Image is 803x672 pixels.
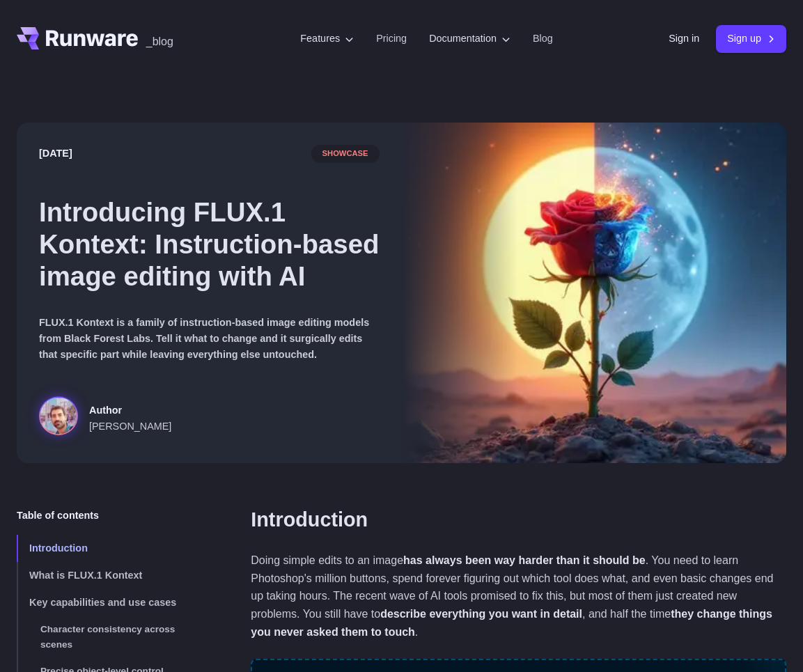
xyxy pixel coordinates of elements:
[17,616,206,658] a: Character consistency across scenes
[380,608,582,620] strong: describe everything you want in detail
[716,25,786,52] a: Sign up
[429,31,510,47] label: Documentation
[17,589,206,616] a: Key capabilities and use cases
[376,31,407,47] a: Pricing
[251,508,368,532] a: Introduction
[402,123,787,463] img: Surreal rose in a desert landscape, split between day and night with the sun and moon aligned beh...
[17,562,206,589] a: What is FLUX.1 Kontext
[300,31,354,47] label: Features
[311,145,380,163] span: showcase
[17,27,138,49] a: Go to /
[89,419,171,435] span: [PERSON_NAME]
[533,31,553,47] a: Blog
[17,508,99,524] span: Table of contents
[39,396,171,441] a: Surreal rose in a desert landscape, split between day and night with the sun and moon aligned beh...
[669,31,699,47] a: Sign in
[89,403,171,419] span: Author
[146,36,173,47] span: _blog
[251,608,772,638] strong: they change things you never asked them to touch
[251,552,786,641] p: Doing simple edits to an image . You need to learn Photoshop's million buttons, spend forever fig...
[39,196,380,292] h1: Introducing FLUX.1 Kontext: Instruction-based image editing with AI
[39,315,380,363] p: FLUX.1 Kontext is a family of instruction-based image editing models from Black Forest Labs. Tell...
[17,535,206,562] a: Introduction
[29,570,142,581] span: What is FLUX.1 Kontext
[39,146,72,162] time: [DATE]
[29,597,176,608] span: Key capabilities and use cases
[146,27,173,49] a: _blog
[29,542,88,554] span: Introduction
[40,624,175,650] span: Character consistency across scenes
[403,554,646,566] strong: has always been way harder than it should be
